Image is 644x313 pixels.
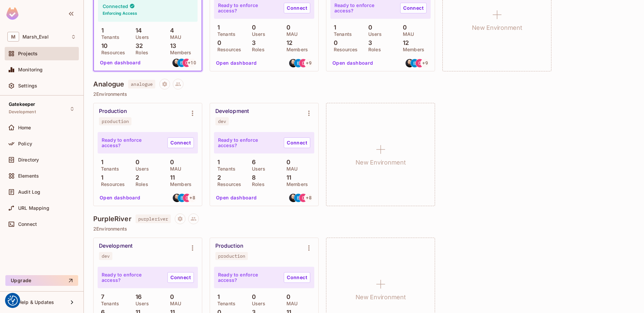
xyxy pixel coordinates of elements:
img: carla.teixeira@mmc.com [299,59,308,67]
p: Resources [98,182,125,187]
p: 0 [214,40,221,46]
span: Directory [18,157,39,163]
p: Users [249,166,265,172]
p: Members [167,182,192,187]
p: 3 [249,40,256,46]
span: + 9 [306,61,311,65]
p: 2 Environments [93,91,635,97]
button: Open dashboard [97,192,143,203]
p: 2 [132,174,139,181]
p: 0 [283,294,290,300]
p: 12 [399,40,409,46]
p: 1 [214,24,220,31]
div: production [102,119,129,124]
p: MAU [167,35,181,40]
img: ben.read@mmc.com [178,194,186,202]
img: thomas@permit.io [289,194,298,202]
p: 0 [330,40,338,46]
button: Environment settings [186,107,199,120]
span: Help & Updates [18,300,54,305]
button: Open dashboard [213,58,260,68]
img: thomas@permit.io [173,194,181,202]
div: dev [102,253,110,259]
p: 32 [132,43,143,49]
div: dev [218,119,226,124]
p: Ready to enforce access? [218,137,278,148]
button: Environment settings [302,107,316,120]
p: 0 [399,24,407,31]
p: 0 [132,159,140,166]
span: Workspace: Marsh_Eval [22,34,49,40]
p: Ready to enforce access? [218,272,278,283]
button: Environment settings [186,241,199,255]
a: Connect [400,3,427,13]
span: URL Mapping [18,205,49,211]
img: carla.teixeira@mmc.com [299,194,308,202]
p: 0 [249,294,256,300]
p: Resources [214,47,241,52]
span: Project settings [175,217,185,223]
p: 3 [365,40,372,46]
p: 1 [214,294,220,300]
div: Development [99,243,132,249]
a: Connect [167,137,194,148]
span: M [7,32,19,42]
p: Roles [249,182,265,187]
button: Open dashboard [213,192,260,203]
p: Members [399,47,424,52]
button: Open dashboard [330,58,376,68]
h4: Analogue [93,80,124,88]
p: MAU [399,32,414,37]
p: MAU [283,32,298,37]
span: Home [18,125,31,130]
p: 12 [283,40,292,46]
p: 0 [283,24,290,31]
p: Tenants [214,32,235,37]
img: thomas@permit.io [172,59,181,67]
div: Development [215,108,249,115]
h1: New Environment [472,23,522,33]
p: Tenants [98,35,119,40]
span: Policy [18,141,32,146]
p: 11 [283,174,291,181]
p: 11 [167,174,175,181]
button: Upgrade [5,275,78,286]
span: Monitoring [18,67,43,72]
p: Ready to enforce access? [334,3,395,13]
p: Resources [98,50,125,55]
p: 2 [214,174,221,181]
img: SReyMgAAAABJRU5ErkJggg== [6,7,18,20]
p: Users [249,301,265,306]
p: Tenants [330,32,352,37]
p: 0 [167,159,174,166]
p: Ready to enforce access? [218,3,278,13]
p: 1 [98,174,103,181]
p: 2 Environments [93,226,635,232]
p: Ready to enforce access? [102,137,162,148]
h1: New Environment [356,292,406,302]
img: thomas@permit.io [406,59,414,67]
span: Elements [18,173,39,179]
h4: Connected [103,3,128,9]
p: Tenants [214,301,235,306]
span: + 8 [190,195,195,200]
p: Users [132,166,149,172]
a: Connect [284,137,310,148]
img: ben.read@mmc.com [294,194,303,202]
div: Production [215,243,243,249]
p: MAU [283,301,298,306]
img: carla.teixeira@mmc.com [183,194,191,202]
span: Audit Log [18,189,40,195]
p: 1 [214,159,220,166]
p: MAU [283,166,298,172]
h1: New Environment [356,158,406,168]
img: Revisit consent button [8,296,18,306]
p: Resources [330,47,358,52]
a: Connect [284,272,310,283]
span: Development [9,109,36,115]
p: 1 [330,24,336,31]
div: production [218,253,245,259]
p: Roles [365,47,381,52]
p: 16 [132,294,142,300]
img: carla.teixeira@mmc.com [182,59,191,67]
